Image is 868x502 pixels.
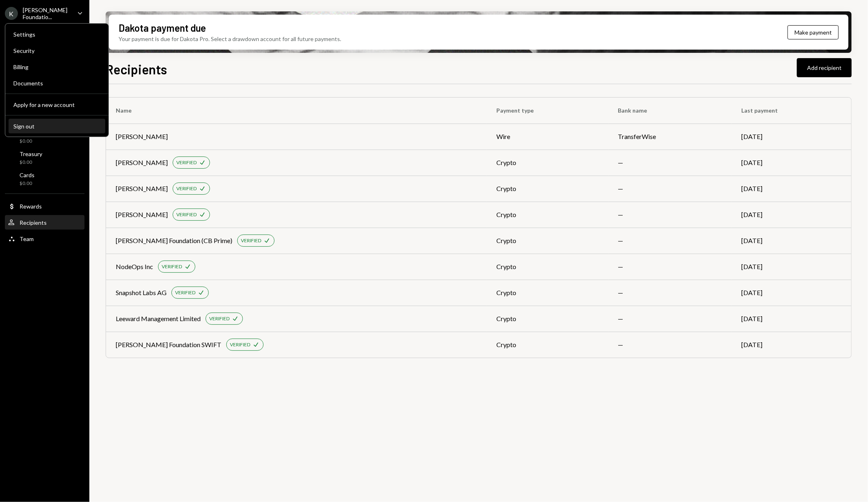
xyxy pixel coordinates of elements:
div: crypto [497,262,599,272]
td: [DATE] [732,202,851,228]
a: Documents [9,76,105,90]
div: VERIFIED [176,185,197,192]
a: Billing [9,59,105,74]
a: Team [5,231,84,246]
td: — [608,332,732,358]
div: Sign out [13,123,100,130]
td: [DATE] [732,254,851,280]
div: crypto [497,236,599,246]
div: [PERSON_NAME] [116,184,168,193]
h1: Recipients [106,61,167,77]
a: Cards$0.00 [5,169,84,189]
div: K [5,7,18,20]
a: Rewards [5,199,84,213]
button: Sign out [9,119,105,134]
div: VERIFIED [209,315,229,322]
div: $0.00 [19,138,39,145]
div: crypto [497,314,599,324]
a: Recipients [5,215,84,230]
a: Settings [9,27,105,41]
td: [DATE] [732,280,851,306]
div: crypto [497,158,599,167]
div: [PERSON_NAME] [116,132,168,141]
td: — [608,202,732,228]
th: Payment type [487,98,608,124]
div: crypto [497,184,599,193]
a: Security [9,43,105,58]
div: Rewards [19,203,42,210]
div: $0.00 [19,180,35,187]
div: Recipients [19,219,47,226]
div: VERIFIED [230,341,250,348]
div: Apply for a new account [13,101,100,108]
div: crypto [497,340,599,350]
td: [DATE] [732,332,851,358]
td: [DATE] [732,124,851,150]
td: [DATE] [732,228,851,254]
div: [PERSON_NAME] Foundation SWIFT [116,340,221,350]
div: NodeOps Inc [116,262,153,272]
div: Team [19,235,34,242]
div: VERIFIED [176,159,197,166]
button: Add recipient [797,58,852,77]
div: Your payment is due for Dakota Pro. Select a drawdown account for all future payments. [119,35,341,43]
td: — [608,306,732,332]
th: Bank name [608,98,732,124]
td: — [608,176,732,202]
div: Dakota payment due [119,21,206,35]
div: Settings [13,31,100,38]
div: Security [13,47,100,54]
div: Documents [13,80,100,87]
td: [DATE] [732,150,851,176]
div: Snapshot Labs AG [116,288,167,298]
div: crypto [497,288,599,298]
div: $0.00 [19,159,42,166]
div: VERIFIED [175,289,195,296]
td: — [608,280,732,306]
td: — [608,254,732,280]
button: Apply for a new account [9,98,105,112]
div: Billing [13,63,100,70]
div: [PERSON_NAME] Foundatio... [23,7,71,20]
td: [DATE] [732,176,851,202]
td: — [608,228,732,254]
div: VERIFIED [176,211,197,218]
div: VERIFIED [241,237,261,244]
td: — [608,150,732,176]
div: Cards [19,172,35,178]
a: Treasury$0.00 [5,148,84,167]
div: [PERSON_NAME] [116,210,168,219]
div: [PERSON_NAME] [116,158,168,167]
div: Leeward Management Limited [116,314,201,324]
div: crypto [497,210,599,219]
div: [PERSON_NAME] Foundation (CB Prime) [116,236,232,246]
td: [DATE] [732,306,851,332]
th: Last payment [732,98,851,124]
div: VERIFIED [162,263,182,270]
th: Name [106,98,487,124]
div: wire [497,132,599,141]
button: Make payment [788,25,839,39]
div: Treasury [19,150,42,157]
td: TransferWise [608,124,732,150]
